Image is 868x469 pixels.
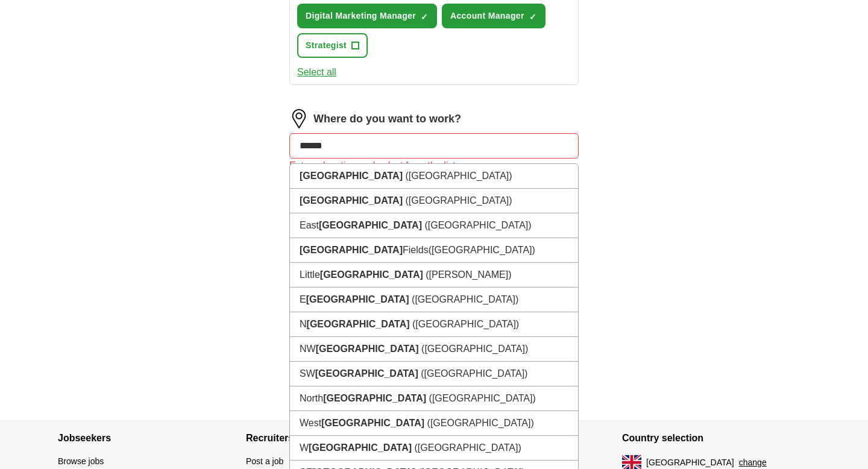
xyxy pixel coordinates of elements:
[297,65,336,80] button: Select all
[429,393,536,403] span: ([GEOGRAPHIC_DATA])
[323,393,426,403] strong: [GEOGRAPHIC_DATA]
[309,442,412,453] strong: [GEOGRAPHIC_DATA]
[319,220,422,230] strong: [GEOGRAPHIC_DATA]
[405,171,512,181] span: ([GEOGRAPHIC_DATA])
[421,344,528,354] span: ([GEOGRAPHIC_DATA])
[415,442,521,453] span: ([GEOGRAPHIC_DATA])
[290,213,578,238] li: East
[426,269,511,280] span: ([PERSON_NAME])
[427,418,534,428] span: ([GEOGRAPHIC_DATA])
[290,263,578,288] li: Little
[246,456,283,466] a: Post a job
[405,195,512,206] span: ([GEOGRAPHIC_DATA])
[300,245,403,255] strong: [GEOGRAPHIC_DATA]
[290,288,578,312] li: E
[412,319,519,329] span: ([GEOGRAPHIC_DATA])
[315,368,418,379] strong: [GEOGRAPHIC_DATA]
[320,269,423,280] strong: [GEOGRAPHIC_DATA]
[739,456,767,469] button: change
[290,238,578,263] li: Fields
[290,436,578,461] li: W
[646,456,734,469] span: [GEOGRAPHIC_DATA]
[300,171,403,181] strong: [GEOGRAPHIC_DATA]
[622,421,810,455] h4: Country selection
[290,411,578,436] li: West
[290,362,578,386] li: SW
[316,344,419,354] strong: [GEOGRAPHIC_DATA]
[429,245,535,255] span: ([GEOGRAPHIC_DATA])
[307,319,410,329] strong: [GEOGRAPHIC_DATA]
[289,109,309,128] img: location.png
[58,456,104,466] a: Browse jobs
[290,312,578,337] li: N
[306,294,409,304] strong: [GEOGRAPHIC_DATA]
[290,337,578,362] li: NW
[424,220,531,230] span: ([GEOGRAPHIC_DATA])
[321,418,424,428] strong: [GEOGRAPHIC_DATA]
[412,294,518,304] span: ([GEOGRAPHIC_DATA])
[421,368,527,379] span: ([GEOGRAPHIC_DATA])
[300,195,403,206] strong: [GEOGRAPHIC_DATA]
[289,159,579,173] div: Enter a location and select from the list
[290,386,578,411] li: North
[313,111,461,127] label: Where do you want to work?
